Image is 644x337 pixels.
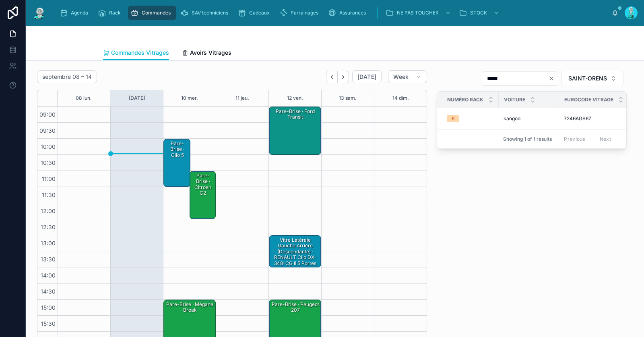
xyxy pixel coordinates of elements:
[504,97,525,103] span: Voiture
[165,140,190,159] div: Pare-Brise · Clio 5
[182,45,231,62] a: Avoirs Vitrages
[339,90,357,106] button: 13 sam.
[42,73,92,81] h2: septembre 08 – 14
[326,71,338,83] button: Back
[71,10,88,16] span: Agenda
[447,97,483,103] span: Numéro Rack
[190,49,231,57] span: Avoirs Vitrages
[393,73,409,80] span: Week
[564,97,613,103] span: Eurocode Vitrage
[39,272,58,279] span: 14:00
[339,10,366,16] span: Assurances
[165,301,215,314] div: Pare-Brise · Mégane break
[249,10,270,16] span: Cadeaux
[191,172,215,197] div: Pare-Brise · Citroen C2
[270,108,320,121] div: Pare-Brise · Ford transit
[39,256,58,263] span: 13:30
[235,90,249,106] button: 11 jeu.
[470,10,487,16] span: STOCK
[128,6,176,20] a: Commandes
[40,175,58,182] span: 11:00
[291,10,318,16] span: Parrainages
[178,6,234,20] a: SAV techniciens
[338,71,349,83] button: Next
[447,115,494,122] a: 6
[561,71,623,86] button: Select Button
[39,288,58,295] span: 14:30
[326,6,372,20] a: Assurances
[192,10,228,16] span: SAV techniciens
[76,90,92,106] button: 08 lun.
[129,90,145,106] button: [DATE]
[564,115,592,122] span: 7246AGS6Z
[357,73,376,80] span: [DATE]
[39,159,58,166] span: 10:30
[39,208,58,214] span: 12:00
[37,127,58,134] span: 09:30
[392,90,409,106] button: 14 dim.
[39,240,58,247] span: 13:00
[53,4,612,22] div: scrollable content
[109,10,121,16] span: Rack
[164,139,190,187] div: Pare-Brise · Clio 5
[352,70,382,83] button: [DATE]
[39,320,58,327] span: 15:30
[39,304,58,311] span: 15:00
[190,171,215,219] div: Pare-Brise · Citroen C2
[383,6,455,20] a: NE PAS TOUCHER
[142,10,171,16] span: Commandes
[452,115,454,122] div: 6
[37,111,58,118] span: 09:00
[111,49,169,57] span: Commandes Vitrages
[40,191,58,198] span: 11:30
[270,301,320,314] div: Pare-Brise · Peugeot 207
[235,6,275,20] a: Cadeaux
[32,6,47,19] img: App logo
[548,75,558,82] button: Clear
[456,6,503,20] a: STOCK
[287,90,303,106] button: 12 ven.
[39,224,58,230] span: 12:30
[103,45,169,61] a: Commandes Vitrages
[269,107,321,154] div: Pare-Brise · Ford transit
[504,115,554,122] a: kangoo
[95,6,126,20] a: Rack
[397,10,439,16] span: NE PAS TOUCHER
[57,6,94,20] a: Agenda
[564,115,624,122] a: 7246AGS6Z
[388,70,427,83] button: Week
[39,143,58,150] span: 10:00
[277,6,324,20] a: Parrainages
[269,236,321,267] div: Vitre Latérale Gauche Arrière (Descendante) · RENAULT Clio DX-348-CG II 5 Portes Phase 2 1.5 dCi ...
[568,74,607,82] span: SAINT-ORENS
[181,90,198,106] button: 10 mer.
[503,136,552,142] span: Showing 1 of 1 results
[504,115,520,122] span: kangoo
[270,236,320,279] div: Vitre Latérale Gauche Arrière (Descendante) · RENAULT Clio DX-348-CG II 5 Portes Phase 2 1.5 dCi ...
